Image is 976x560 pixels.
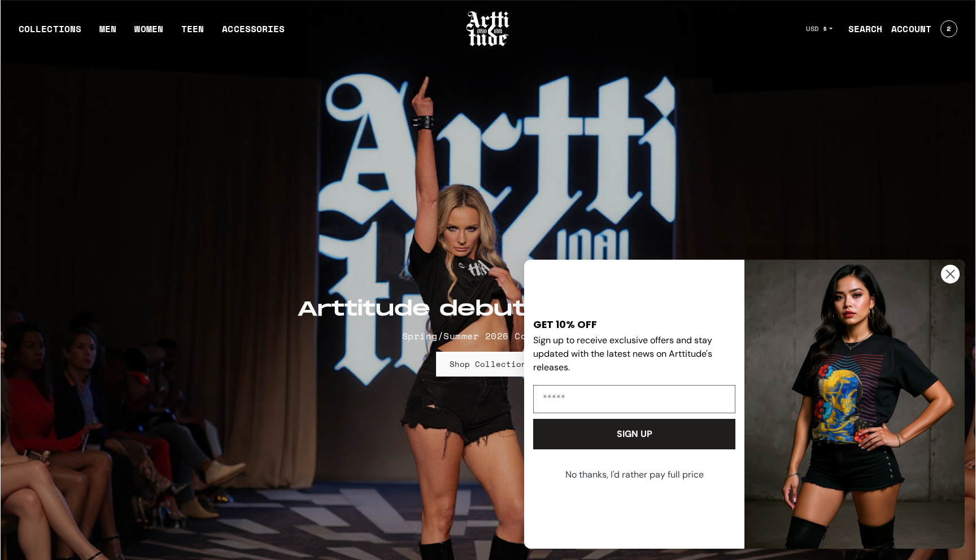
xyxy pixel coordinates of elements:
ul: Main navigation [10,22,294,45]
img: 88b40c6e-4fbe-451e-b692-af676383430e.jpeg [744,260,965,549]
a: WOMEN [134,22,163,45]
div: FLYOUT Form [513,248,976,560]
button: No thanks, I'd rather pay full price [532,461,737,489]
input: Email [533,385,735,413]
button: Close dialog [940,264,960,284]
a: MEN [99,22,116,45]
a: ACCOUNT [882,17,931,40]
span: 2 [947,25,951,32]
div: ACCESSORIES [222,22,285,45]
span: GET 10% OFF [533,317,597,331]
div: COLLECTIONS [19,22,81,45]
span: Sign up to receive exclusive offers and stay updated with the latest news on Arttitude's releases. [533,334,712,373]
button: SIGN UP [533,419,735,449]
a: SEARCH [839,17,883,40]
span: USD $ [806,24,827,33]
img: Arttitude [465,10,511,48]
a: TEEN [181,22,204,45]
h2: Arttitude debuts at NYFW [297,297,679,322]
a: Open cart [931,16,957,42]
p: Spring/Summer 2026 Collection [297,329,679,343]
a: Shop Collection [436,352,541,377]
button: USD $ [799,16,839,41]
